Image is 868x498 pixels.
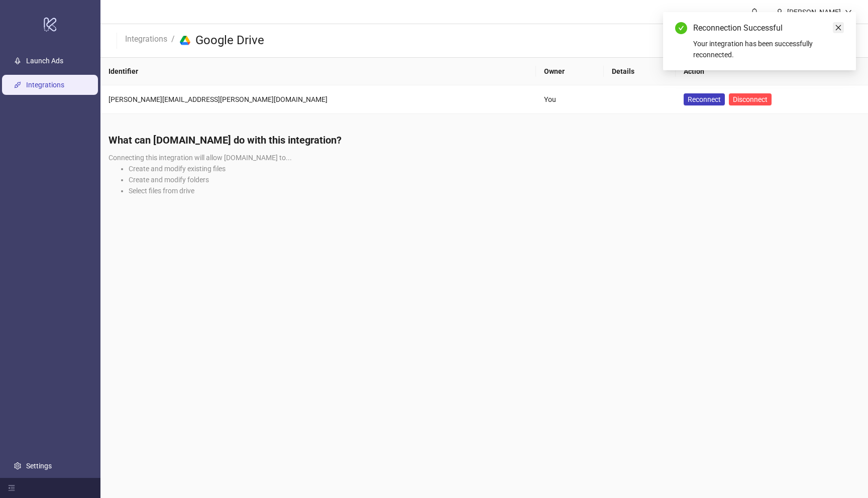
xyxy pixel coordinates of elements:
span: down [845,9,852,16]
button: Reconnect [684,93,725,105]
button: Disconnect [729,93,772,105]
a: Integrations [26,81,64,89]
div: Your integration has been successfully reconnected. [693,38,844,60]
span: Connecting this integration will allow [DOMAIN_NAME] to... [108,154,292,162]
div: [PERSON_NAME] [783,7,845,18]
li: Create and modify folders [129,174,860,185]
span: Disconnect [733,95,768,103]
a: Settings [26,462,52,470]
span: check-circle [675,22,687,34]
h3: Google Drive [195,33,264,49]
li: / [171,33,175,49]
a: Integrations [123,33,169,44]
div: Reconnection Successful [693,22,844,34]
span: close [835,24,842,31]
span: bell [751,8,758,15]
li: Create and modify existing files [129,163,860,174]
span: menu-fold [8,484,15,491]
a: Close [833,22,844,33]
th: Identifier [100,58,536,85]
span: user [776,9,783,16]
th: Owner [536,58,604,85]
a: Launch Ads [26,57,63,65]
h4: What can [DOMAIN_NAME] do with this integration? [108,133,860,147]
span: Reconnect [688,95,721,103]
div: You [544,94,596,105]
div: [PERSON_NAME][EMAIL_ADDRESS][PERSON_NAME][DOMAIN_NAME] [108,94,528,105]
th: Details [604,58,676,85]
li: Select files from drive [129,185,860,196]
